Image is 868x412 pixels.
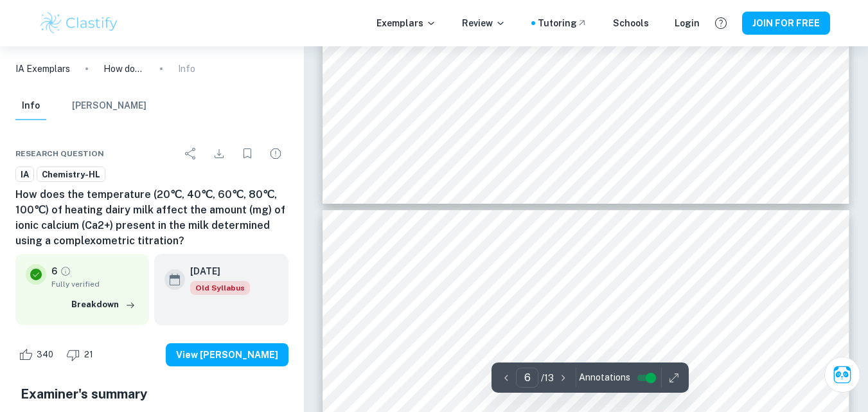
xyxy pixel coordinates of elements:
[710,12,732,34] button: Help and Feedback
[376,16,436,30] p: Exemplars
[742,12,830,35] button: JOIN FOR FREE
[30,348,60,361] span: 340
[37,166,105,183] a: Chemistry-HL
[206,141,232,166] div: Download
[16,168,33,181] span: IA
[178,141,204,166] div: Share
[103,62,145,76] p: How does the temperature (20℃, 40℃, 60℃, 80℃, 100℃) of heating dairy milk affect the amount (mg) ...
[77,348,100,361] span: 21
[63,345,100,365] div: Dislike
[68,295,139,314] button: Breakdown
[15,187,288,249] h6: How does the temperature (20℃, 40℃, 60℃, 80℃, 100℃) of heating dairy milk affect the amount (mg) ...
[235,141,260,166] div: Bookmark
[462,16,506,30] p: Review
[579,371,630,384] span: Annotations
[541,371,554,385] p: / 13
[190,281,250,295] div: Starting from the May 2025 session, the Chemistry IA requirements have changed. It's OK to refer ...
[15,148,104,159] span: Research question
[21,384,283,404] h5: Examiner's summary
[15,62,70,76] a: IA Exemplars
[675,16,700,30] a: Login
[72,92,146,120] button: [PERSON_NAME]
[15,166,34,183] a: IA
[178,62,195,76] p: Info
[190,264,240,278] h6: [DATE]
[824,357,860,393] button: Ask Clai
[15,92,46,120] button: Info
[51,264,57,278] p: 6
[60,265,71,277] a: Grade fully verified
[190,281,250,295] span: Old Syllabus
[39,10,120,36] img: Clastify logo
[51,278,139,290] span: Fully verified
[263,141,288,166] div: Report issue
[166,343,288,366] button: View [PERSON_NAME]
[37,168,105,181] span: Chemistry-HL
[538,16,587,30] a: Tutoring
[613,16,649,30] a: Schools
[15,345,60,365] div: Like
